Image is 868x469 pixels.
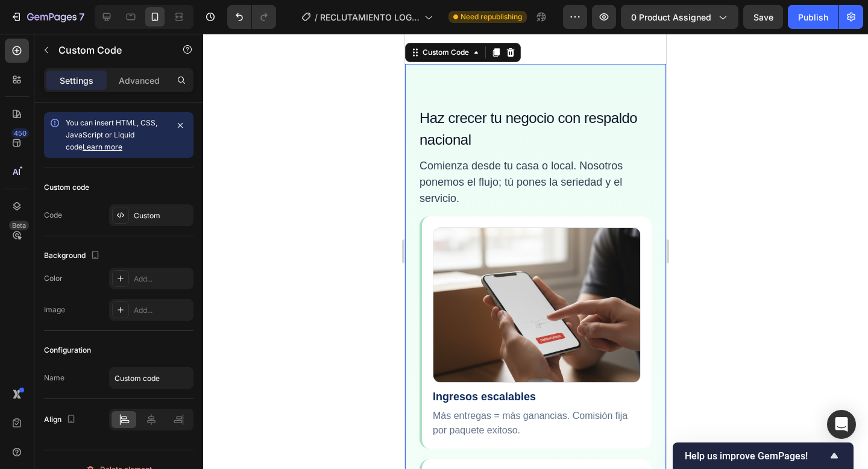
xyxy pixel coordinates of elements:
[743,5,783,29] button: Save
[685,450,827,462] span: Help us improve GemPages!
[60,74,93,87] p: Settings
[320,11,420,24] span: RECLUTAMIENTO LOGISTICA COD
[315,11,318,24] span: /
[44,412,78,428] div: Align
[621,5,738,29] button: 0 product assigned
[685,449,841,463] button: Show survey - Help us improve GemPages!
[44,273,63,284] div: Color
[9,221,29,230] div: Beta
[44,345,91,356] div: Configuration
[119,74,160,87] p: Advanced
[134,210,190,221] div: Custom
[827,410,856,439] div: Open Intercom Messenger
[44,304,65,315] div: Image
[79,10,84,24] p: 7
[788,5,838,29] button: Publish
[134,305,190,316] div: Add...
[44,182,89,193] div: Custom code
[83,142,122,151] a: Learn more
[405,34,666,469] iframe: Design area
[134,274,190,285] div: Add...
[11,128,29,138] div: 450
[44,248,102,264] div: Background
[5,5,90,29] button: 7
[44,210,62,221] div: Code
[58,43,161,57] p: Custom Code
[66,118,157,151] span: You can insert HTML, CSS, JavaScript or Liquid code
[461,11,522,22] span: Need republishing
[44,373,64,383] div: Name
[227,5,276,29] div: Undo/Redo
[631,11,711,24] span: 0 product assigned
[753,12,773,22] span: Save
[798,11,828,24] div: Publish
